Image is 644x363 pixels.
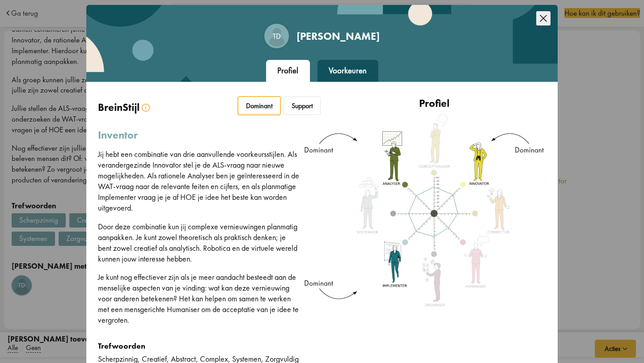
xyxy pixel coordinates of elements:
[98,221,300,264] p: Door deze combinatie kun jij complexe vernieuwingen planmatig aanpakken. Je kunt zowel theoretisc...
[284,97,321,115] div: Support
[322,97,547,110] div: Profiel
[142,104,150,112] img: info.svg
[266,60,310,82] div: Profiel
[237,96,281,115] div: Dominant
[532,5,555,28] button: Close this dialog
[98,272,300,325] p: Je kunt nog effectiever zijn als je meer aandacht besteedt aan de menselijke aspecten van je vind...
[350,114,518,313] img: inventor
[98,341,145,351] strong: Trefwoorden
[318,60,378,82] div: Voorkeuren
[98,149,300,214] p: Jij hebt een combinatie van drie aanvullende voorkeursstijlen. Als verandergezinde Innovator stel...
[297,30,380,42] div: [PERSON_NAME]
[302,144,335,155] div: Dominant
[513,144,546,155] div: Dominant
[91,101,170,114] div: BreinStijl
[302,278,335,288] div: Dominant
[265,31,288,42] span: TD
[98,129,322,141] div: inventor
